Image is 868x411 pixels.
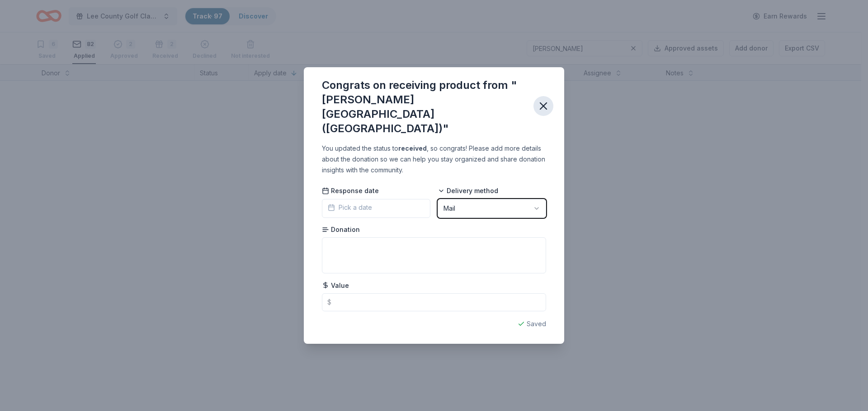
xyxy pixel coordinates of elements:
[438,186,498,195] span: Delivery method
[322,186,379,195] span: Response date
[322,143,546,175] div: You updated the status to , so congrats! Please add more details about the donation so we can hel...
[322,78,526,136] div: Congrats on receiving product from "[PERSON_NAME][GEOGRAPHIC_DATA] ([GEOGRAPHIC_DATA])"
[322,225,360,234] span: Donation
[328,202,372,213] span: Pick a date
[398,144,427,152] b: received
[322,281,349,290] span: Value
[322,199,430,218] button: Pick a date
